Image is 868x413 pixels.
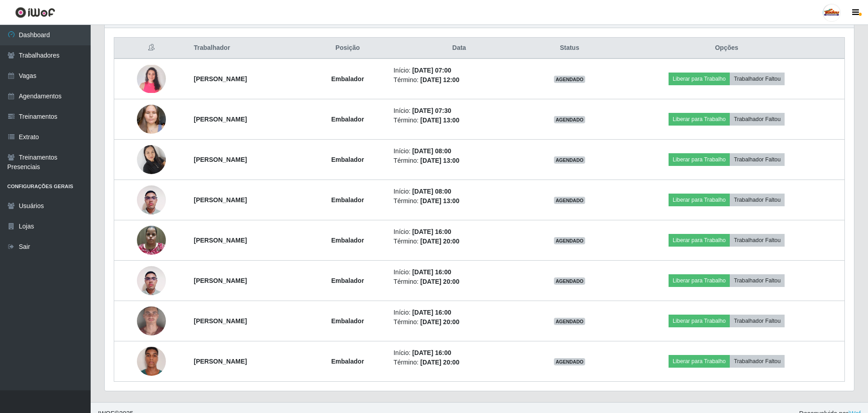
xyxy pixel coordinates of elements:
[730,113,785,126] button: Trabalhador Faltou
[412,188,451,195] time: [DATE] 08:00
[554,318,586,325] span: AGENDADO
[669,73,730,85] button: Liberar para Trabalho
[331,75,364,83] strong: Embalador
[730,73,785,85] button: Trabalhador Faltou
[393,237,525,246] li: Término:
[393,227,525,237] li: Início:
[393,348,525,358] li: Início:
[420,238,459,245] time: [DATE] 20:00
[730,274,785,287] button: Trabalhador Faltou
[412,309,451,316] time: [DATE] 16:00
[420,197,459,204] time: [DATE] 13:00
[669,113,730,126] button: Liberar para Trabalho
[412,228,451,235] time: [DATE] 16:00
[730,234,785,247] button: Trabalhador Faltou
[420,76,459,83] time: [DATE] 12:00
[194,358,247,365] strong: [PERSON_NAME]
[669,274,730,287] button: Liberar para Trabalho
[393,75,525,85] li: Término:
[530,38,609,59] th: Status
[554,277,586,285] span: AGENDADO
[331,277,364,284] strong: Embalador
[331,317,364,325] strong: Embalador
[393,196,525,206] li: Término:
[669,194,730,206] button: Liberar para Trabalho
[331,156,364,163] strong: Embalador
[194,277,247,284] strong: [PERSON_NAME]
[669,355,730,368] button: Liberar para Trabalho
[194,196,247,204] strong: [PERSON_NAME]
[137,342,166,380] img: 1751767387736.jpeg
[393,277,525,287] li: Término:
[554,197,586,204] span: AGENDADO
[730,355,785,368] button: Trabalhador Faltou
[420,157,459,164] time: [DATE] 13:00
[393,358,525,367] li: Término:
[137,65,166,93] img: 1749147835135.jpeg
[393,317,525,327] li: Término:
[393,187,525,196] li: Início:
[393,66,525,75] li: Início:
[554,116,586,123] span: AGENDADO
[420,359,459,366] time: [DATE] 20:00
[194,317,247,325] strong: [PERSON_NAME]
[331,358,364,365] strong: Embalador
[393,116,525,125] li: Término:
[331,196,364,204] strong: Embalador
[412,268,451,276] time: [DATE] 16:00
[137,291,166,351] img: 1750082443540.jpeg
[730,153,785,166] button: Trabalhador Faltou
[393,156,525,165] li: Término:
[137,261,166,300] img: 1746465298396.jpeg
[393,308,525,317] li: Início:
[331,116,364,123] strong: Embalador
[554,76,586,83] span: AGENDADO
[188,38,307,59] th: Trabalhador
[388,38,530,59] th: Data
[194,116,247,123] strong: [PERSON_NAME]
[194,237,247,244] strong: [PERSON_NAME]
[393,106,525,116] li: Início:
[420,318,459,326] time: [DATE] 20:00
[730,194,785,206] button: Trabalhador Faltou
[554,156,586,164] span: AGENDADO
[554,237,586,244] span: AGENDADO
[307,38,388,59] th: Posição
[331,237,364,244] strong: Embalador
[412,67,451,74] time: [DATE] 07:00
[412,107,451,114] time: [DATE] 07:30
[669,153,730,166] button: Liberar para Trabalho
[554,358,586,365] span: AGENDADO
[137,100,166,138] img: 1740081257605.jpeg
[137,180,166,219] img: 1746465298396.jpeg
[393,267,525,277] li: Início:
[412,147,451,155] time: [DATE] 08:00
[194,75,247,83] strong: [PERSON_NAME]
[609,38,844,59] th: Opções
[669,234,730,247] button: Liberar para Trabalho
[15,7,55,18] img: CoreUI Logo
[669,315,730,327] button: Liberar para Trabalho
[420,117,459,124] time: [DATE] 13:00
[137,221,166,259] img: 1712714567127.jpeg
[393,146,525,156] li: Início:
[137,140,166,179] img: 1722007663957.jpeg
[412,349,451,356] time: [DATE] 16:00
[420,278,459,285] time: [DATE] 20:00
[730,315,785,327] button: Trabalhador Faltou
[194,156,247,163] strong: [PERSON_NAME]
